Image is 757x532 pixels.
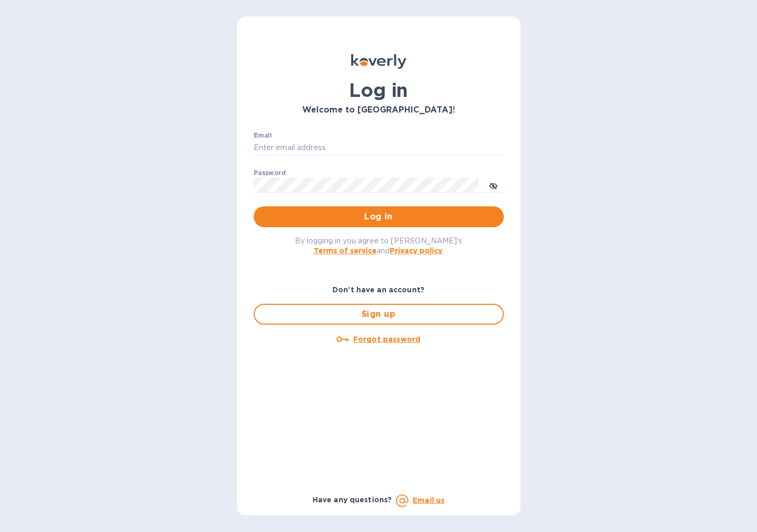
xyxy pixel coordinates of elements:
[254,304,504,325] button: Sign up
[483,175,504,195] button: toggle password visibility
[353,335,420,343] u: Forgot password
[254,170,286,176] label: Password
[314,246,377,255] a: Terms of service
[262,211,495,223] span: Log in
[254,105,504,115] h3: Welcome to [GEOGRAPHIC_DATA]!
[351,54,406,69] img: Koverly
[254,132,272,139] label: Email
[254,206,504,227] button: Log in
[254,79,504,101] h1: Log in
[332,286,425,294] b: Don't have an account?
[413,496,444,504] a: Email us
[390,246,442,255] a: Privacy policy
[295,237,462,255] span: By logging in you agree to [PERSON_NAME]'s and .
[313,496,392,504] b: Have any questions?
[254,140,504,156] input: Enter email address
[263,308,494,320] span: Sign up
